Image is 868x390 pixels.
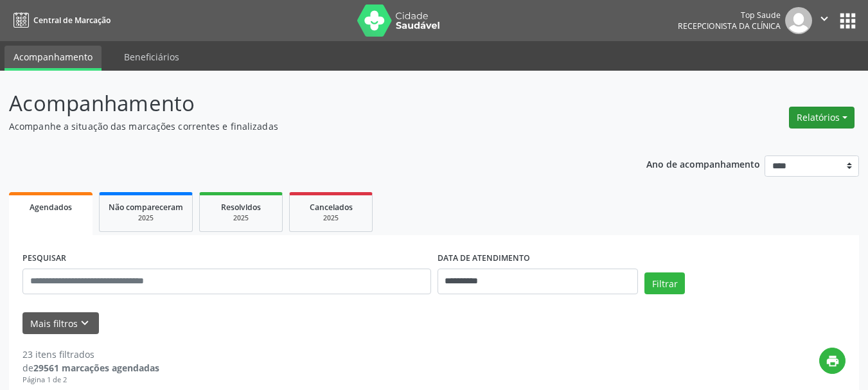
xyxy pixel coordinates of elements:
i: print [826,354,840,368]
a: Central de Marcação [9,10,111,31]
img: img [785,7,812,34]
button: print [819,348,846,374]
strong: 29561 marcações agendadas [33,362,159,374]
label: DATA DE ATENDIMENTO [438,249,530,269]
button: Filtrar [644,272,685,294]
div: Top Saude [678,10,781,21]
p: Acompanhamento [9,87,604,120]
div: 2025 [299,213,363,223]
div: de [22,361,159,375]
div: Página 1 de 2 [22,375,159,386]
span: Recepcionista da clínica [678,21,781,31]
span: Agendados [30,202,72,213]
button: Relatórios [789,107,855,129]
button:  [812,7,837,34]
i:  [817,12,831,26]
label: PESQUISAR [22,249,66,269]
div: 23 itens filtrados [22,348,159,361]
a: Acompanhamento [4,46,102,71]
p: Acompanhe a situação das marcações correntes e finalizadas [9,120,604,133]
span: Não compareceram [109,202,183,213]
span: Cancelados [310,202,353,213]
div: 2025 [109,213,183,223]
a: Beneficiários [115,46,188,68]
p: Ano de acompanhamento [646,155,760,172]
div: 2025 [209,213,273,223]
i: keyboard_arrow_down [78,316,92,330]
button: Mais filtroskeyboard_arrow_down [22,312,99,335]
button: apps [837,10,859,32]
span: Resolvidos [221,202,261,213]
span: Central de Marcação [33,15,111,26]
